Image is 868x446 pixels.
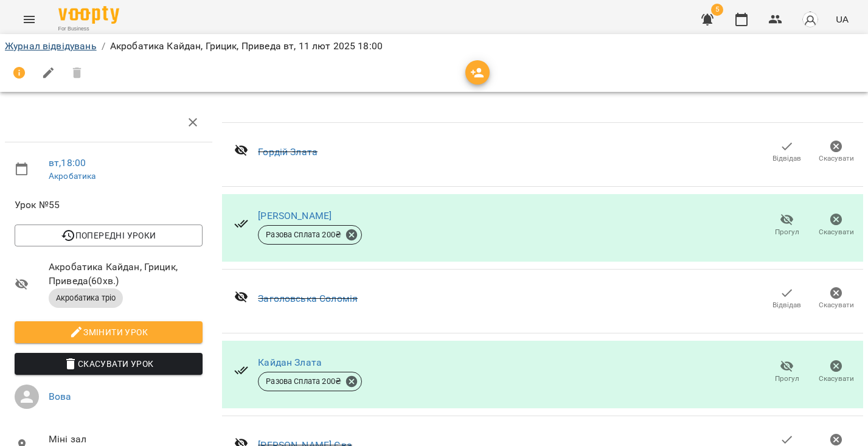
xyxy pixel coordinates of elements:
[802,11,819,28] img: avatar_s.png
[762,135,811,169] button: Відвідав
[259,229,349,240] span: Разова Сплата 200 ₴
[811,282,861,316] button: Скасувати
[49,391,72,402] a: Вова
[24,228,193,243] span: Попередні уроки
[49,157,86,169] a: вт , 18:00
[5,40,97,52] a: Журнал відвідувань
[15,321,203,343] button: Змінити урок
[773,300,801,310] span: Відвідав
[258,293,358,304] a: Заголовська Соломія
[819,153,854,164] span: Скасувати
[258,210,332,221] a: [PERSON_NAME]
[762,208,811,242] button: Прогул
[15,5,44,34] button: Menu
[49,171,95,181] a: Акробатика
[5,39,863,54] nav: breadcrumb
[258,146,318,158] a: Гордій Злата
[49,260,203,288] span: Акробатика Кайдан, Грицик, Приведа ( 60 хв. )
[58,6,119,24] img: Voopty Logo
[259,376,349,387] span: Разова Сплата 200 ₴
[15,353,203,375] button: Скасувати Урок
[49,293,123,304] span: Акробатика тріо
[831,8,853,30] button: UA
[819,374,854,384] span: Скасувати
[711,4,723,16] span: 5
[811,208,861,242] button: Скасувати
[102,39,105,54] li: /
[24,325,193,340] span: Змінити урок
[775,227,799,237] span: Прогул
[819,227,854,237] span: Скасувати
[811,135,861,169] button: Скасувати
[811,355,861,389] button: Скасувати
[258,357,322,368] a: Кайдан Злата
[258,225,362,245] div: Разова Сплата 200₴
[15,198,203,212] span: Урок №55
[15,225,203,246] button: Попередні уроки
[58,25,119,33] span: For Business
[762,355,811,389] button: Прогул
[775,374,799,384] span: Прогул
[258,372,362,391] div: Разова Сплата 200₴
[110,39,383,54] p: Акробатика Кайдан, Грицик, Приведа вт, 11 лют 2025 18:00
[836,13,849,26] span: UA
[773,153,801,164] span: Відвідав
[819,300,854,310] span: Скасувати
[762,282,811,316] button: Відвідав
[24,357,193,371] span: Скасувати Урок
